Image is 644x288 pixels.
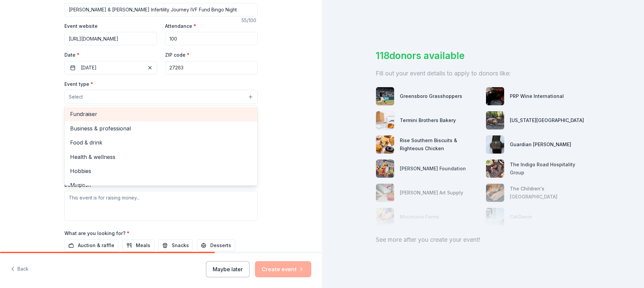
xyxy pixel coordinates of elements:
[64,105,258,186] div: Select
[70,153,252,161] span: Health & wellness
[70,124,252,133] span: Business & professional
[64,90,258,104] button: Select
[70,181,252,189] span: Music
[70,167,252,175] span: Hobbies
[70,138,252,147] span: Food & drink
[70,110,252,118] span: Fundraiser
[69,93,83,101] span: Select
